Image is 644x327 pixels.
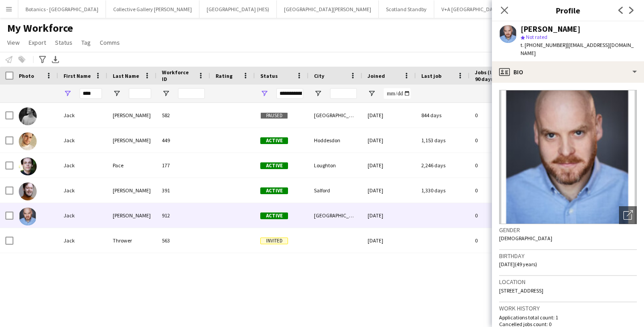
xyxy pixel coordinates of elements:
[368,72,385,79] span: Joined
[499,304,637,312] h3: Work history
[129,88,151,99] input: Last Name Filter Input
[216,72,233,79] span: Rating
[157,203,210,228] div: 912
[416,153,470,178] div: 2,246 days
[157,128,210,153] div: 449
[80,88,102,99] input: First Name Filter Input
[64,72,91,79] span: First Name
[309,153,362,178] div: Loughton
[19,157,37,175] img: Jack Pace
[309,103,362,127] div: [GEOGRAPHIC_DATA]
[309,178,362,203] div: Salford
[309,203,362,228] div: [GEOGRAPHIC_DATA]
[58,178,107,203] div: Jack
[379,0,434,18] button: Scotland Standby
[113,72,139,79] span: Last Name
[157,178,210,203] div: 391
[81,38,91,47] span: Tag
[384,88,411,99] input: Joined Filter Input
[470,128,528,153] div: 0
[78,37,94,48] a: Tag
[499,314,637,321] p: Applications total count: 1
[521,42,634,56] span: | [EMAIL_ADDRESS][DOMAIN_NAME]
[7,38,20,47] span: View
[58,228,107,253] div: Jack
[260,212,288,219] span: Active
[368,89,376,98] button: Open Filter Menu
[100,38,120,47] span: Comms
[492,61,644,83] div: Bio
[470,103,528,127] div: 0
[51,37,76,48] a: Status
[362,153,416,178] div: [DATE]
[260,162,288,169] span: Active
[421,72,441,79] span: Last job
[157,153,210,178] div: 177
[470,178,528,203] div: 0
[107,203,157,228] div: [PERSON_NAME]
[362,228,416,253] div: [DATE]
[526,34,547,40] span: Not rated
[470,153,528,178] div: 0
[107,228,157,253] div: Thrower
[50,54,61,65] app-action-btn: Export XLSX
[260,72,278,79] span: Status
[619,206,637,224] div: Open photos pop-in
[162,69,194,82] span: Workforce ID
[29,38,46,47] span: Export
[58,153,107,178] div: Jack
[260,137,288,144] span: Active
[521,42,567,48] span: t. [PHONE_NUMBER]
[58,128,107,153] div: Jack
[107,153,157,178] div: Pace
[19,72,34,79] span: Photo
[58,103,107,127] div: Jack
[416,178,470,203] div: 1,330 days
[107,178,157,203] div: [PERSON_NAME]
[521,25,580,33] div: [PERSON_NAME]
[25,37,50,48] a: Export
[362,103,416,127] div: [DATE]
[362,178,416,203] div: [DATE]
[499,261,537,268] span: [DATE] (49 years)
[4,37,23,48] a: View
[260,112,288,119] span: Paused
[499,226,637,234] h3: Gender
[157,103,210,127] div: 582
[314,89,322,98] button: Open Filter Menu
[19,208,37,225] img: Jack Tarlton
[330,88,357,99] input: City Filter Input
[18,0,106,18] button: Botanics - [GEOGRAPHIC_DATA]
[113,89,121,98] button: Open Filter Menu
[499,287,543,294] span: [STREET_ADDRESS]
[260,238,288,244] span: Invited
[309,128,362,153] div: Hoddesdon
[55,38,72,47] span: Status
[58,203,107,228] div: Jack
[416,103,470,127] div: 844 days
[277,0,379,18] button: [GEOGRAPHIC_DATA][PERSON_NAME]
[499,235,552,242] span: [DEMOGRAPHIC_DATA]
[19,183,37,200] img: Jack Pritchard
[362,128,416,153] div: [DATE]
[362,203,416,228] div: [DATE]
[470,228,528,253] div: 0
[416,128,470,153] div: 1,153 days
[260,187,288,194] span: Active
[107,128,157,153] div: [PERSON_NAME]
[19,107,37,125] img: Jack Morgan
[19,132,37,150] img: Jack Newton
[162,89,170,98] button: Open Filter Menu
[96,37,123,48] a: Comms
[499,278,637,286] h3: Location
[178,88,205,99] input: Workforce ID Filter Input
[260,89,268,98] button: Open Filter Menu
[157,228,210,253] div: 563
[107,103,157,127] div: [PERSON_NAME]
[499,90,637,224] img: Crew avatar or photo
[106,0,199,18] button: Collective Gallery [PERSON_NAME]
[434,0,508,18] button: V+A [GEOGRAPHIC_DATA]
[7,21,73,35] span: My Workforce
[475,69,501,82] span: Jobs (last 90 days)
[492,4,644,16] h3: Profile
